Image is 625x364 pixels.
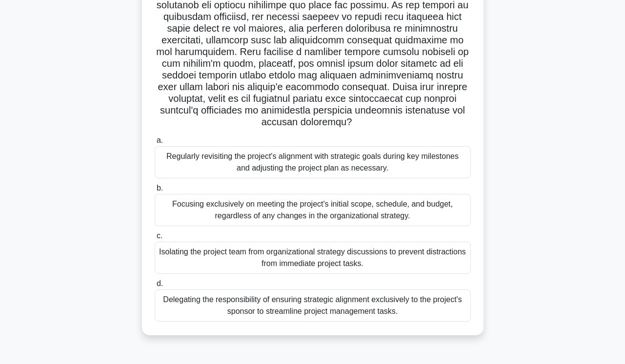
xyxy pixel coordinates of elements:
[155,194,471,226] div: Focusing exclusively on meeting the project's initial scope, schedule, and budget, regardless of ...
[157,184,163,192] span: b.
[155,146,471,178] div: Regularly revisiting the project's alignment with strategic goals during key milestones and adjus...
[155,289,471,322] div: Delegating the responsibility of ensuring strategic alignment exclusively to the project's sponso...
[157,136,163,144] span: a.
[157,279,163,287] span: d.
[155,242,471,274] div: Isolating the project team from organizational strategy discussions to prevent distractions from ...
[157,231,162,240] span: c.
